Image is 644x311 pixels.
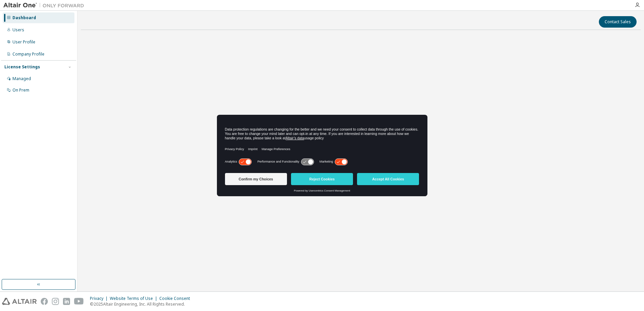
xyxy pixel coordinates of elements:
img: altair_logo.svg [2,298,37,305]
img: Altair One [3,2,88,9]
img: youtube.svg [74,298,84,305]
button: Contact Sales [599,16,637,28]
img: linkedin.svg [63,298,70,305]
div: Privacy [90,296,110,301]
div: Dashboard [12,15,36,21]
div: Managed [12,76,31,81]
img: instagram.svg [52,298,59,305]
div: License Settings [4,64,40,70]
div: On Prem [12,88,29,93]
img: facebook.svg [41,298,48,305]
p: © 2025 Altair Engineering, Inc. All Rights Reserved. [90,301,194,307]
div: Company Profile [12,51,44,57]
div: Website Terms of Use [110,296,159,301]
div: Cookie Consent [159,296,194,301]
div: User Profile [12,39,35,45]
div: Users [12,27,24,33]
